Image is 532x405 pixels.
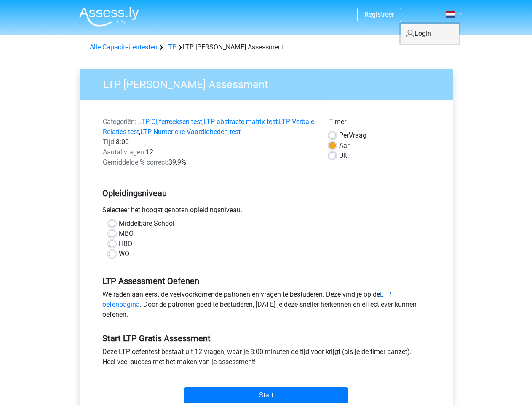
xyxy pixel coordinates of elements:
[96,147,323,157] div: 12
[90,43,158,51] a: Alle Capaciteitentesten
[96,347,436,370] div: Deze LTP oefentest bestaat uit 12 vragen, waar je 8:00 minuten de tijd voor krijgt (als je de tim...
[86,42,446,52] div: LTP [PERSON_NAME] Assessment
[203,118,278,126] a: LTP abstracte matrix test
[103,138,116,146] span: Tijd:
[103,158,168,166] span: Gemiddelde % correct:
[79,7,139,27] img: Assessly
[96,157,323,167] div: 39,9%
[102,333,430,343] h5: Start LTP Gratis Assessment
[364,11,394,19] a: Registreer
[184,387,348,403] input: Start
[119,239,132,249] label: HBO
[339,140,351,151] label: Aan
[96,289,436,323] div: We raden aan eerst de veelvoorkomende patronen en vragen te bestuderen. Deze vind je op de . Door...
[165,43,176,51] a: LTP
[329,117,430,130] div: Timer
[103,118,136,126] span: Categoriën:
[102,276,430,286] h5: LTP Assessment Oefenen
[401,27,459,40] a: Login
[339,130,366,140] label: Vraag
[140,128,241,136] a: LTP Numerieke Vaardigheden test
[119,229,134,239] label: MBO
[96,117,323,137] div: , , ,
[93,75,446,91] h3: LTP [PERSON_NAME] Assessment
[103,148,146,156] span: Aantal vragen:
[96,137,323,147] div: 8:00
[119,249,129,259] label: WO
[339,131,349,139] span: Per
[339,151,347,161] label: Uit
[96,205,436,219] div: Selecteer het hoogst genoten opleidingsniveau.
[138,118,202,126] a: LTP Cijferreeksen test
[119,219,174,229] label: Middelbare School
[102,185,430,202] h5: Opleidingsniveau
